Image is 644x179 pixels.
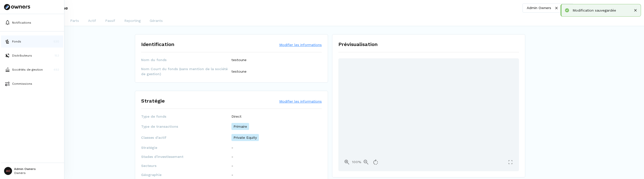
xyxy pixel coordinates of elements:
[55,53,59,58] p: 153
[70,16,79,26] button: Parts
[279,42,322,47] button: Modifier les informations
[1,35,63,48] button: fundsFonds530
[5,39,10,44] img: funds
[14,167,36,170] p: Admin Owners
[141,135,231,140] span: Classes d'actif
[231,154,233,159] p: -
[141,124,231,129] span: Type de transactions
[231,145,233,150] p: -
[231,163,233,168] p: -
[88,18,96,23] p: Actif
[12,39,21,44] p: Fonds
[141,57,231,62] span: Nom du fonds
[12,53,32,58] p: Distributeurs
[5,53,10,58] img: distributors
[5,67,10,72] img: asset-managers
[12,20,31,25] p: Notifications
[1,64,63,76] button: asset-managersSociétés de gestion493
[573,8,633,13] div: Modification sauvegardée
[141,154,231,159] span: Stades d'investissement
[1,50,63,62] button: distributorsDistributeurs153
[12,67,43,72] p: Sociétés de gestion
[141,163,231,168] span: Secteurs
[338,40,519,48] h1: Prévisualisation
[141,97,165,105] h1: Stratégie
[54,39,59,44] p: 530
[88,16,97,26] button: Actif
[124,18,141,23] p: Reporting
[4,167,12,175] span: AO
[231,114,242,119] p: Direct
[231,134,259,141] p: Private Equity
[231,172,233,177] p: -
[1,78,63,90] button: commissionsCommissions
[70,18,79,23] p: Parts
[54,67,59,72] p: 493
[149,16,163,26] button: Gérants
[231,69,247,74] p: testoune
[141,114,231,119] span: Type de fonds
[105,18,115,23] p: Passif
[141,172,231,177] span: Géographie
[5,81,10,86] img: commissions
[527,5,551,11] div: Admin Owners
[14,171,36,174] p: Owners
[1,17,63,29] button: Notifications
[105,16,116,26] button: Passif
[141,40,174,48] h1: Identification
[141,145,231,150] span: Stratégie
[141,66,231,76] span: Nom Court du fonds (sans mention de la société de gestion)
[279,99,322,104] button: Modifier les informations
[12,81,32,86] p: Commissions
[124,16,141,26] button: Reporting
[231,57,247,62] p: testoune
[150,18,163,23] p: Gérants
[231,123,249,130] p: Primaire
